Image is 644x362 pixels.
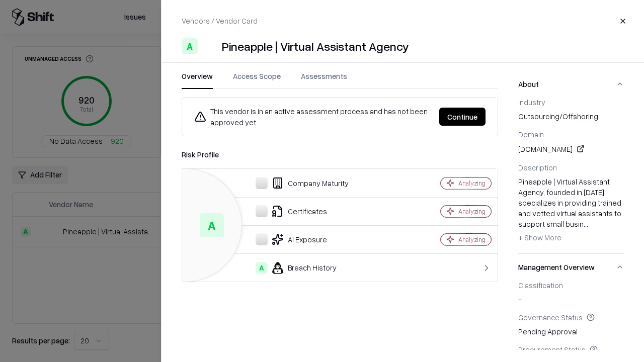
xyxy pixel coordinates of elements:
div: Pending Approval [518,313,624,337]
div: Classification [518,281,624,290]
div: Pineapple | Virtual Assistant Agency, founded in [DATE], specializes in providing trained and vet... [518,176,624,246]
button: + Show More [518,229,561,245]
button: Overview [182,71,213,89]
div: [DOMAIN_NAME] [518,143,624,155]
div: A [200,213,224,237]
div: This vendor is in an active assessment process and has not been approved yet. [194,106,431,128]
div: Procurement Status [518,345,624,354]
button: Continue [439,108,486,126]
div: Industry [518,98,624,107]
span: ... [584,219,588,228]
span: + Show More [518,233,561,242]
div: A [182,38,198,54]
div: Description [518,163,624,172]
div: Analyzing [458,207,486,216]
div: Analyzing [458,235,486,244]
div: Domain [518,130,624,139]
div: About [518,98,624,253]
div: Pineapple | Virtual Assistant Agency [222,38,409,54]
span: outsourcing/offshoring [518,111,624,122]
img: Pineapple | Virtual Assistant Agency [202,38,218,54]
div: Breach History [190,262,406,274]
button: Management Overview [518,254,624,281]
div: Analyzing [458,179,486,188]
button: Assessments [301,71,347,89]
div: - [518,281,624,305]
button: Access Scope [233,71,281,89]
div: Governance Status [518,313,624,322]
div: AI Exposure [190,233,406,245]
div: Certificates [190,205,406,217]
p: Vendors / Vendor Card [182,16,258,26]
div: Company Maturity [190,177,406,189]
div: A [256,262,268,274]
button: About [518,71,624,98]
div: Risk Profile [182,148,498,160]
